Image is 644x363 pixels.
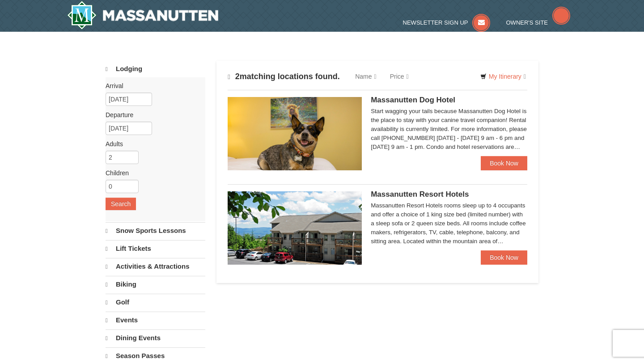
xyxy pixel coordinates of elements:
span: Massanutten Resort Hotels [371,190,469,198]
span: Newsletter Sign Up [403,19,468,26]
label: Arrival [106,81,199,90]
img: 19219026-1-e3b4ac8e.jpg [228,191,362,265]
span: Owner's Site [506,19,548,26]
span: Massanutten Dog Hotel [371,96,455,104]
div: Massanutten Resort Hotels rooms sleep up to 4 occupants and offer a choice of 1 king size bed (li... [371,201,527,246]
a: Snow Sports Lessons [106,222,205,239]
a: Name [348,68,383,85]
a: Newsletter Sign Up [403,19,491,26]
a: Price [383,68,415,85]
a: Biking [106,276,205,293]
label: Departure [106,110,199,119]
a: Events [106,312,205,329]
a: My Itinerary [475,70,532,83]
div: Start wagging your tails because Massanutten Dog Hotel is the place to stay with your canine trav... [371,107,527,152]
a: Golf [106,294,205,311]
a: Book Now [481,250,527,265]
label: Adults [106,139,199,148]
a: Book Now [481,156,527,170]
img: 27428181-5-81c892a3.jpg [228,97,362,170]
button: Search [106,198,136,210]
a: Activities & Attractions [106,258,205,275]
a: Owner's Site [506,19,571,26]
label: Children [106,169,199,177]
span: 2 [235,72,240,81]
a: Dining Events [106,329,205,346]
a: Lift Tickets [106,240,205,257]
a: Massanutten Resort [67,1,218,30]
a: Lodging [106,61,205,77]
img: Massanutten Resort Logo [67,1,218,30]
h4: matching locations found. [228,72,340,81]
